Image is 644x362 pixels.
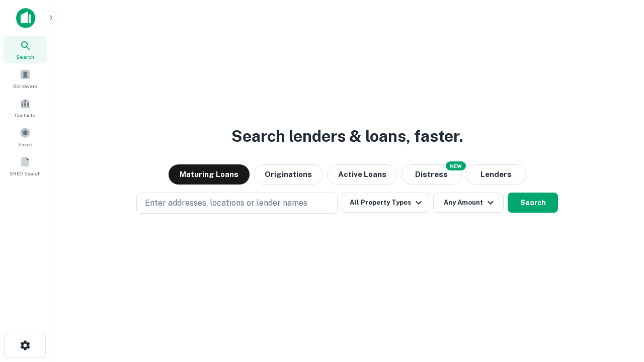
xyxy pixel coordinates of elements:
[446,161,466,170] div: NEW
[15,111,35,119] span: Contacts
[3,94,47,121] a: Contacts
[327,164,397,185] button: Active Loans
[3,65,47,92] a: Borrowers
[169,164,250,185] button: Maturing Loans
[508,193,558,213] button: Search
[10,169,41,177] span: SREO Search
[13,82,37,90] span: Borrowers
[3,36,47,63] a: Search
[3,152,47,179] a: SREO Search
[401,164,462,185] button: Search distressed loans with lien and other non-mortgage details.
[16,53,34,61] span: Search
[18,140,33,148] span: Saved
[136,193,338,214] button: Enter addresses, locations or lender names
[145,197,307,209] p: Enter addresses, locations or lender names
[342,193,429,213] button: All Property Types
[466,164,526,185] button: Lenders
[254,164,323,185] button: Originations
[231,124,463,148] h3: Search lenders & loans, faster.
[3,123,47,150] a: Saved
[433,193,504,213] button: Any Amount
[594,282,644,330] iframe: Chat Widget
[16,8,35,28] img: capitalize-icon.png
